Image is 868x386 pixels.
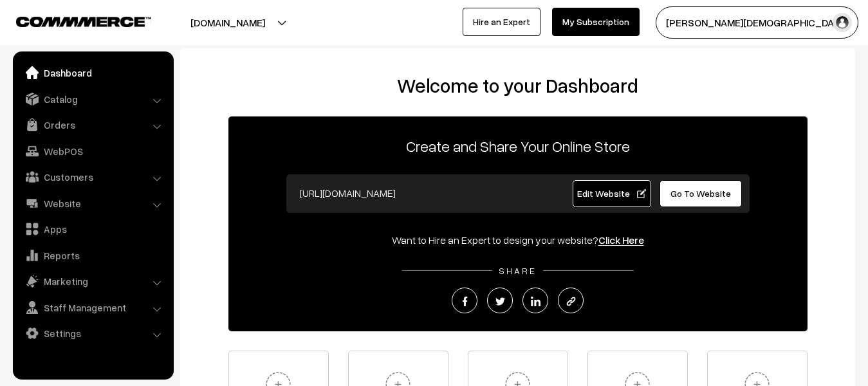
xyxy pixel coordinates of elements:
[833,13,852,32] img: user
[573,180,651,207] a: Edit Website
[16,270,169,293] a: Marketing
[16,17,151,26] img: COMMMERCE
[16,244,169,267] a: Reports
[463,8,540,36] a: Hire an Expert
[16,140,169,163] a: WebPOS
[16,113,169,136] a: Orders
[16,13,129,28] a: COMMMERCE
[656,6,858,39] button: [PERSON_NAME][DEMOGRAPHIC_DATA]
[193,74,842,97] h2: Welcome to your Dashboard
[577,188,646,199] span: Edit Website
[16,296,169,319] a: Staff Management
[228,134,808,158] p: Create and Share Your Online Store
[670,188,731,199] span: Go To Website
[16,165,169,188] a: Customers
[16,87,169,111] a: Catalog
[552,8,640,36] a: My Subscription
[16,217,169,241] a: Apps
[145,6,310,39] button: [DOMAIN_NAME]
[660,180,743,207] a: Go To Website
[228,232,808,248] div: Want to Hire an Expert to design your website?
[16,192,169,215] a: Website
[598,234,644,246] a: Click Here
[492,265,543,276] span: SHARE
[16,322,169,345] a: Settings
[16,61,169,84] a: Dashboard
